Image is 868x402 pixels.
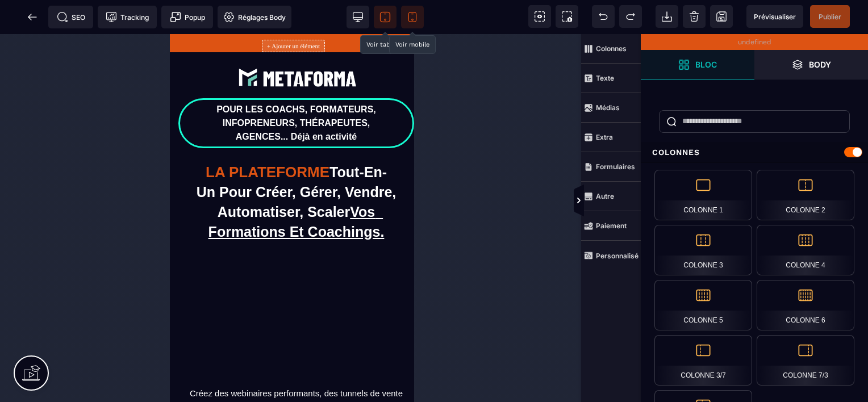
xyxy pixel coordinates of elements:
[746,5,803,28] span: Aperçu
[374,6,397,28] span: Voir tablette
[36,129,160,146] span: LA PLATEFORME
[654,335,752,386] div: Colonne 3/7
[809,60,831,69] strong: Body
[596,44,627,53] strong: Colonnes
[641,50,754,79] span: Ouvrir les blocs
[596,133,613,141] strong: Extra
[757,170,854,220] div: Colonne 2
[106,11,149,23] span: Tracking
[581,211,641,241] span: Paiement
[64,30,189,56] img: dce72762b8fdcab3cbcc23e8c84d924e_Adobe_Express_-_file_(1).png
[710,5,733,28] span: Enregistrer
[556,5,578,28] span: Capture d'écran
[654,280,752,330] div: Colonne 5
[596,103,620,112] strong: Médias
[581,93,641,123] span: Médias
[581,241,641,270] span: Personnalisé
[654,225,752,275] div: Colonne 3
[581,182,641,211] span: Autre
[757,280,854,330] div: Colonne 6
[581,152,641,182] span: Formulaires
[592,5,615,28] span: Défaire
[619,5,642,28] span: Rétablir
[581,123,641,152] span: Extra
[754,50,868,79] span: Ouvrir les calques
[810,5,850,28] span: Enregistrer le contenu
[30,66,223,112] text: POUR LES COACHS, FORMATEURS, INFOPRENEURS, THÉRAPEUTES, AGENCES... Déjà en activité
[757,225,854,275] div: Colonne 4
[581,64,641,93] span: Texte
[641,34,868,50] div: undefined
[596,162,635,171] strong: Formulaires
[161,6,213,28] span: Créer une alerte modale
[654,170,752,220] div: Colonne 1
[98,6,157,28] span: Code de suivi
[581,34,641,64] span: Colonnes
[347,6,369,28] span: Voir bureau
[596,221,627,230] strong: Paiement
[9,123,244,213] h1: Tout-En-Un Pour Créer, Gérer, Vendre, Automatiser, Scaler
[57,11,85,23] span: SEO
[48,6,93,28] span: Métadata SEO
[218,6,291,28] span: Favicon
[596,74,614,82] strong: Texte
[401,6,424,28] span: Voir mobile
[596,252,639,260] strong: Personnalisé
[21,6,44,28] span: Retour
[754,12,796,21] span: Prévisualiser
[223,11,286,23] span: Réglages Body
[39,170,215,206] span: Vos Formations Et Coachings.
[695,60,717,69] strong: Bloc
[819,12,841,21] span: Publier
[683,5,706,28] span: Nettoyage
[757,335,854,386] div: Colonne 7/3
[641,142,868,163] div: Colonnes
[641,184,652,218] span: Afficher les vues
[596,192,614,200] strong: Autre
[656,5,678,28] span: Importer
[528,5,551,28] span: Voir les composants
[170,11,205,23] span: Popup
